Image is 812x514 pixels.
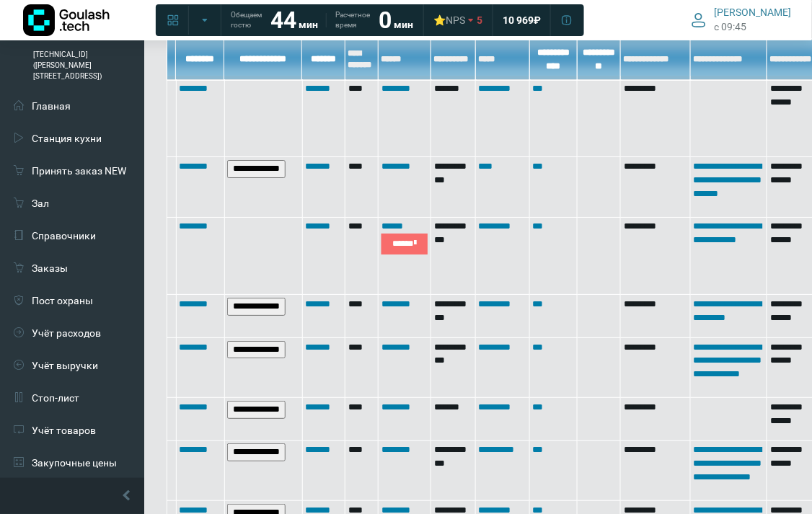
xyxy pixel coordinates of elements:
span: Расчетное время [335,10,370,30]
strong: 44 [270,6,296,34]
span: мин [394,19,413,30]
div: ⭐ [433,14,465,27]
span: NPS [446,14,465,26]
a: ⭐NPS 5 [425,7,491,33]
span: 10 969 [503,14,534,27]
span: Обещаем гостю [231,10,262,30]
button: [PERSON_NAME] c 09:45 [683,3,800,37]
a: Обещаем гостю 44 мин Расчетное время 0 мин [222,7,422,33]
span: [PERSON_NAME] [715,6,792,19]
span: c 09:45 [715,19,747,35]
span: 5 [477,14,482,27]
img: Логотип компании Goulash.tech [23,4,110,36]
span: мин [299,19,318,30]
span: ₽ [534,14,541,27]
strong: 0 [379,6,392,34]
a: 10 969 ₽ [494,7,550,33]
